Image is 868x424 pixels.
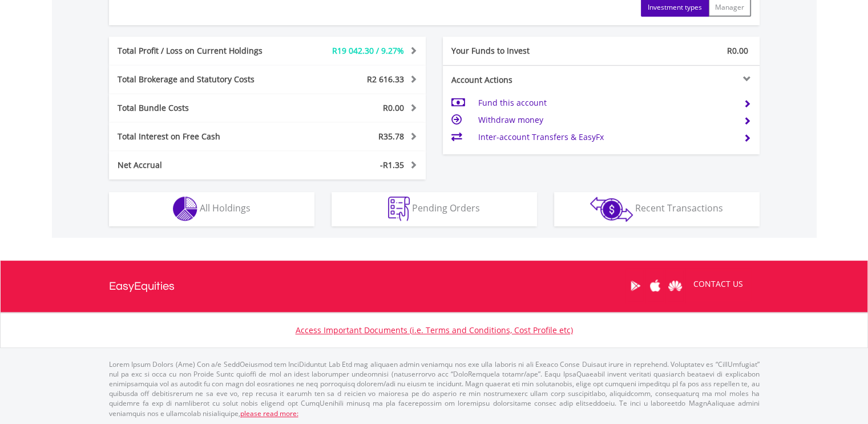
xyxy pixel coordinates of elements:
[109,45,294,57] div: Total Profit / Loss on Current Holdings
[554,192,760,226] button: Recent Transactions
[478,94,734,111] td: Fund this account
[727,45,748,56] span: R0.00
[383,102,404,113] span: R0.00
[635,202,723,214] span: Recent Transactions
[625,268,645,303] a: Google Play
[478,129,734,146] td: Inter-account Transfers & EasyFx
[685,268,751,300] a: CONTACT US
[665,268,685,303] a: Huawei
[109,359,760,418] p: Lorem Ipsum Dolors (Ame) Con a/e SeddOeiusmod tem InciDiduntut Lab Etd mag aliquaen admin veniamq...
[296,325,573,335] a: Access Important Documents (i.e. Terms and Conditions, Cost Profile etc)
[240,409,298,418] a: please read more:
[200,202,251,214] span: All Holdings
[109,192,314,226] button: All Holdings
[109,261,175,312] a: EasyEquities
[380,159,404,170] span: -R1.35
[378,131,404,142] span: R35.78
[109,74,294,85] div: Total Brokerage and Statutory Costs
[590,197,633,222] img: transactions-zar-wht.png
[109,102,294,114] div: Total Bundle Costs
[367,74,404,85] span: R2 616.33
[645,268,665,303] a: Apple
[109,131,294,142] div: Total Interest on Free Cash
[332,192,537,226] button: Pending Orders
[412,202,480,214] span: Pending Orders
[388,197,410,221] img: pending_instructions-wht.png
[478,111,734,129] td: Withdraw money
[109,159,294,171] div: Net Accrual
[443,74,601,86] div: Account Actions
[173,197,197,221] img: holdings-wht.png
[332,45,404,56] span: R19 042.30 / 9.27%
[443,45,601,57] div: Your Funds to Invest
